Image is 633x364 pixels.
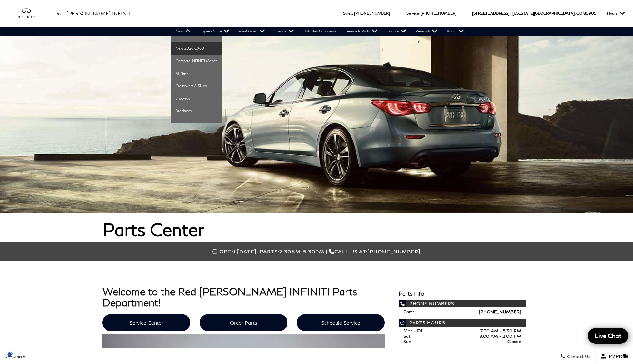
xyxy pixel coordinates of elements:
[10,354,25,359] span: Search
[352,11,353,16] span: :
[588,328,628,344] a: Live Chat
[479,333,521,339] span: 8:00 AM - 2:00 PM
[367,248,421,254] span: [PHONE_NUMBER]
[102,314,190,331] a: Service Center
[171,27,196,36] a: New
[341,27,382,36] a: Service & Parts
[596,348,633,364] button: Open user profile menu
[171,105,222,117] a: Brochures
[102,285,357,308] strong: Welcome to the Red [PERSON_NAME] INFINITI Parts Department!
[297,314,385,331] a: Schedule Service
[403,328,422,333] span: Mon - Fri
[326,248,327,254] span: |
[354,11,390,16] a: [PHONE_NUMBER]
[56,10,133,16] span: Red [PERSON_NAME] INFINITI
[399,319,526,327] span: Parts Hours:
[234,27,270,36] a: Pre-Owned
[566,354,591,359] span: Contact Us
[382,27,411,36] a: Finance
[403,339,411,344] span: Sun
[507,339,521,344] span: Closed
[171,42,222,55] a: New 2026 QX60
[3,351,17,358] img: Opt-Out Icon
[399,300,526,307] span: Phone Numbers:
[16,8,47,18] img: INFINITI
[270,27,299,36] a: Specials
[406,11,419,16] span: Service
[299,27,341,36] a: Unlimited Confidence
[171,27,469,36] nav: Main Navigation
[480,328,521,333] span: 7:30 AM - 5:30 PM
[279,248,324,254] span: 7:30am-5:30pm
[419,11,420,16] span: :
[411,27,442,36] a: Research
[219,248,258,254] span: Open [DATE]!
[403,333,411,339] span: Sat
[472,11,596,16] a: [STREET_ADDRESS] • [US_STATE][GEOGRAPHIC_DATA], CO 80905
[171,55,222,67] a: Compare INFINITI Models
[343,11,352,16] span: Sales
[260,248,279,254] span: Parts:
[442,27,469,36] a: About
[200,314,287,331] a: Order Parts
[56,10,133,17] a: Red [PERSON_NAME] INFINITI
[606,354,628,359] span: My Profile
[196,27,234,36] a: Express Store
[479,309,521,314] a: [PHONE_NUMBER]
[399,291,526,297] h3: Parts Info
[102,248,531,254] div: Call us at:
[16,8,47,18] a: infiniti
[421,11,456,16] a: [PHONE_NUMBER]
[591,332,625,340] span: Live Chat
[171,92,222,105] a: Showroom
[102,220,531,239] h1: Parts Center
[171,67,222,80] a: All New
[3,351,17,358] section: Click to Open Cookie Consent Modal
[403,309,416,314] span: Parts:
